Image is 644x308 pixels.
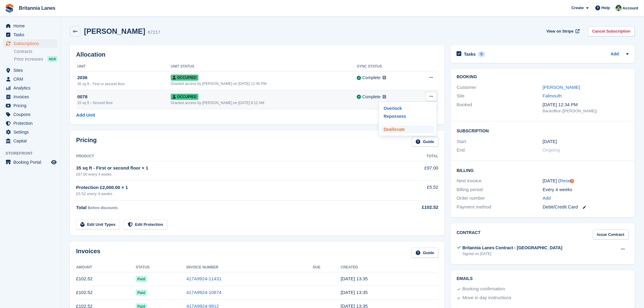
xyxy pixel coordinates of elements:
h2: Booking [457,75,629,79]
a: menu [3,75,58,83]
div: NEW [47,56,58,62]
h2: Invoices [76,248,100,258]
div: Billing period [457,186,543,193]
span: Before discounts [88,206,118,210]
span: Tasks [13,30,50,39]
a: Overlock [381,104,434,112]
a: Repossess [381,112,434,120]
div: 35 sq ft - First or second floor × 1 [76,165,383,172]
span: Account [623,5,639,11]
div: Backoffice ([PERSON_NAME]) [543,108,629,114]
div: [DATE] 12:34 PM [543,101,629,108]
div: 2036 [77,74,171,81]
th: Due [313,263,341,272]
span: Booking Portal [13,158,50,166]
a: Deallocate [381,125,434,133]
a: 417A9924-11431 [187,276,222,281]
a: menu [3,22,58,30]
div: Booked [457,101,543,114]
a: menu [3,119,58,128]
a: [PERSON_NAME] [543,85,580,90]
span: Capital [13,137,50,145]
td: £5.52 [383,180,438,200]
div: Move in day instructions [463,294,512,302]
h2: Contract [457,229,481,240]
td: £102.52 [76,286,136,299]
span: Sites [13,66,50,75]
a: menu [3,137,58,145]
span: Price increases [14,56,43,62]
span: CRM [13,75,50,83]
h2: [PERSON_NAME] [84,27,145,35]
a: Reset [560,178,572,183]
a: menu [3,110,58,119]
time: 2025-08-12 12:35:03 UTC [341,290,368,295]
div: £5.52 every 4 weeks [76,191,383,197]
div: £97.00 every 4 weeks [76,172,383,177]
span: Create [572,5,584,11]
th: Amount [76,263,136,272]
a: Contracts [14,49,58,54]
div: £102.52 [383,204,438,211]
a: Add [611,51,619,58]
th: Created [341,263,439,272]
h2: Billing [457,167,629,173]
div: Complete [362,94,381,100]
a: 417A9924-10674 [187,290,222,295]
span: Invoices [13,93,50,101]
span: Storefront [5,150,61,156]
span: Protection [13,119,50,128]
h2: Emails [457,276,629,281]
div: Next invoice [457,177,543,184]
div: 67217 [148,29,160,36]
a: Falmouth [543,93,562,98]
th: Invoice Number [187,263,313,272]
div: Every 4 weeks [543,186,629,193]
a: Add [543,195,551,202]
td: £102.52 [76,272,136,286]
span: Help [602,5,610,11]
div: 0078 [77,93,171,100]
span: Occupied [171,94,198,100]
div: Granted access by [PERSON_NAME] on [DATE] 8:12 AM [171,100,357,106]
span: Paid [136,290,147,296]
div: Payment method [457,204,543,211]
div: 15 sq ft - Ground floor [77,100,171,106]
div: Start [457,138,543,145]
span: Paid [136,276,147,282]
a: menu [3,128,58,136]
span: Subscriptions [13,39,50,48]
a: View on Stripe [544,26,581,36]
a: Price increases NEW [14,56,58,62]
a: menu [3,158,58,166]
a: Cancel Subscription [588,26,635,36]
span: Occupied [171,75,198,81]
td: £97.00 [383,161,438,180]
div: 35 sq ft - First or second floor [77,81,171,87]
time: 2024-12-31 01:00:00 UTC [543,138,557,145]
a: menu [3,93,58,101]
a: Guide [412,248,439,258]
div: Granted access by [PERSON_NAME] on [DATE] 12:45 PM [171,81,357,86]
h2: Tasks [464,51,476,57]
a: Preview store [50,159,58,166]
img: icon-info-grey-7440780725fd019a000dd9b08b2336e03edf1995a4989e88bcd33f0948082b44.svg [383,95,386,99]
th: Total [383,152,438,161]
a: Edit Protection [124,220,167,230]
h2: Pricing [76,137,97,147]
th: Sync Status [357,62,414,72]
div: Britannia Lanes Contract - [GEOGRAPHIC_DATA] [463,245,563,251]
th: Unit Status [171,62,357,72]
div: Site [457,93,543,100]
a: menu [3,30,58,39]
img: stora-icon-8386f47178a22dfd0bd8f6a31ec36ba5ce8667c1dd55bd0f319d3a0aa187defe.svg [5,4,14,13]
a: menu [3,84,58,92]
a: Add Unit [76,112,95,119]
a: menu [3,66,58,75]
div: End [457,147,543,154]
h2: Subscription [457,128,629,134]
div: Debit/Credit Card [543,204,629,211]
